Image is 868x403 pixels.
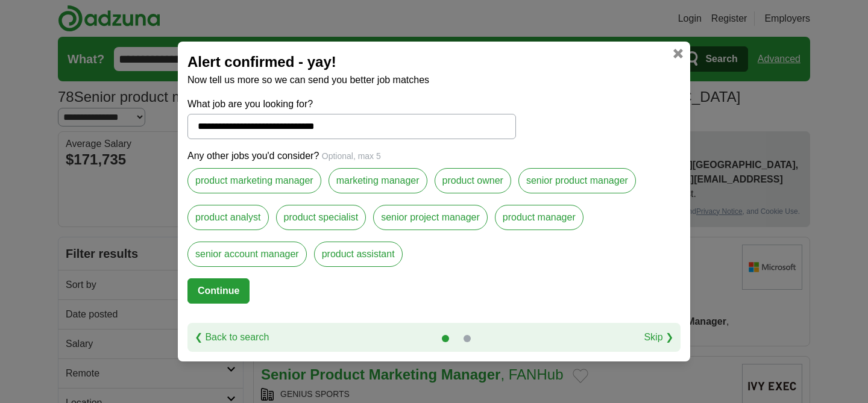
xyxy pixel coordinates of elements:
[187,168,321,193] label: product marketing manager
[314,242,403,267] label: product assistant
[187,205,269,230] label: product analyst
[187,97,516,111] label: What job are you looking for?
[435,168,511,193] label: product owner
[495,205,583,230] label: product manager
[518,168,636,193] label: senior product manager
[187,278,250,304] button: Continue
[187,242,307,267] label: senior account manager
[276,205,366,230] label: product specialist
[644,330,673,345] a: Skip ❯
[195,330,269,345] a: ❮ Back to search
[187,149,681,163] p: Any other jobs you'd consider?
[187,73,681,87] p: Now tell us more so we can send you better job matches
[187,51,681,73] h2: Alert confirmed - yay!
[373,205,488,230] label: senior project manager
[322,151,381,161] span: Optional, max 5
[329,168,427,193] label: marketing manager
